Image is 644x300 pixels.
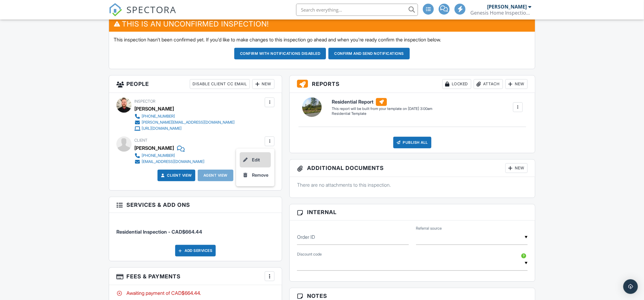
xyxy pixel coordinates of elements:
[142,120,235,125] div: [PERSON_NAME][EMAIL_ADDRESS][DOMAIN_NAME]
[332,106,432,111] div: This report will be built from your template on [DATE] 3:00am
[126,3,176,16] span: SPECTORA
[296,4,418,16] input: Search everything...
[142,153,175,158] div: [PHONE_NUMBER]
[474,79,503,89] div: Attach
[290,160,535,177] h3: Additional Documents
[134,143,174,153] div: [PERSON_NAME]
[623,279,638,294] div: Open Intercom Messenger
[134,138,147,143] span: Client
[109,268,282,285] h3: Fees & Payments
[328,48,410,59] button: Confirm and send notifications
[290,76,535,93] h3: Reports
[116,229,202,235] span: Residential Inspection - CAD$664.44
[175,245,216,256] div: Add Services
[290,204,535,220] h3: Internal
[109,3,122,16] img: The Best Home Inspection Software - Spectora
[240,168,271,183] a: Remove
[116,217,274,240] li: Service: Residential Inspection
[234,48,326,59] button: Confirm with notifications disabled
[416,226,442,231] label: Referral source
[134,104,174,113] div: [PERSON_NAME]
[142,114,175,119] div: [PHONE_NUMBER]
[487,4,527,10] div: [PERSON_NAME]
[134,99,155,104] span: Inspector
[442,79,471,89] div: Locked
[505,79,528,89] div: New
[297,252,322,257] label: Discount code
[134,125,235,132] a: [URL][DOMAIN_NAME]
[116,290,274,296] div: Awaiting payment of CAD$664.44.
[134,153,204,159] a: [PHONE_NUMBER]
[252,171,268,179] div: Remove
[160,172,192,178] a: Client View
[505,163,528,173] div: New
[134,113,235,119] a: [PHONE_NUMBER]
[142,126,182,131] div: [URL][DOMAIN_NAME]
[134,119,235,125] a: [PERSON_NAME][EMAIL_ADDRESS][DOMAIN_NAME]
[332,111,432,116] div: Residential Template
[393,137,431,148] div: Publish All
[142,159,204,164] div: [EMAIL_ADDRESS][DOMAIN_NAME]
[190,79,250,89] div: Disable Client CC Email
[134,159,204,165] a: [EMAIL_ADDRESS][DOMAIN_NAME]
[109,76,282,93] h3: People
[252,79,274,89] div: New
[109,16,535,31] h3: This is an Unconfirmed Inspection!
[332,98,432,106] h6: Residential Report
[109,8,176,21] a: SPECTORA
[240,152,271,168] a: Edit
[297,182,528,188] p: There are no attachments to this inspection.
[109,197,282,213] h3: Services & Add ons
[470,10,531,16] div: Genesis Home Inspections
[297,234,315,240] label: Order ID
[114,36,530,43] p: This inspection hasn't been confirmed yet. If you'd like to make changes to this inspection go ah...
